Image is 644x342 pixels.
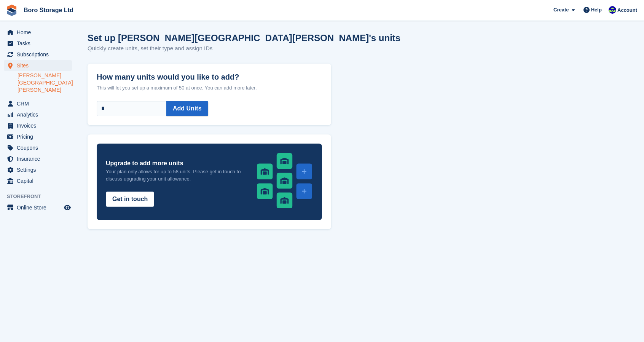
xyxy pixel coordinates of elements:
[17,131,62,142] span: Pricing
[256,153,313,209] img: add-units-c53ecec22ca6e9be14087aea56293e82b1034c08c4c815bb7cfddfd04e066874.svg
[17,109,62,120] span: Analytics
[4,109,72,120] a: menu
[591,6,602,14] span: Help
[17,165,62,175] span: Settings
[106,159,245,168] h3: Upgrade to add more units
[17,38,62,49] span: Tasks
[88,33,400,43] h1: Set up [PERSON_NAME][GEOGRAPHIC_DATA][PERSON_NAME]'s units
[4,38,72,49] a: menu
[4,153,72,164] a: menu
[17,176,62,186] span: Capital
[4,142,72,153] a: menu
[553,6,569,14] span: Create
[17,49,62,60] span: Subscriptions
[106,168,245,182] p: Your plan only allows for up to 58 units. Please get in touch to discuss upgrading your unit allo...
[17,120,62,131] span: Invoices
[6,5,18,16] img: stora-icon-8386f47178a22dfd0bd8f6a31ec36ba5ce8667c1dd55bd0f319d3a0aa187defe.svg
[4,165,72,175] a: menu
[4,98,72,109] a: menu
[106,192,154,207] button: Get in touch
[4,120,72,131] a: menu
[17,153,62,164] span: Insurance
[21,4,77,16] a: Boro Storage Ltd
[4,202,72,213] a: menu
[17,202,62,213] span: Online Store
[17,27,62,38] span: Home
[4,60,72,71] a: menu
[97,84,322,92] p: This will let you set up a maximum of 50 at once. You can add more later.
[609,6,616,14] img: Tobie Hillier
[17,98,62,109] span: CRM
[4,27,72,38] a: menu
[17,142,62,153] span: Coupons
[97,64,322,82] label: How many units would you like to add?
[17,60,62,71] span: Sites
[4,176,72,186] a: menu
[4,49,72,60] a: menu
[4,131,72,142] a: menu
[7,193,76,200] span: Storefront
[166,101,208,116] button: Add Units
[63,203,72,212] a: Preview store
[18,72,72,94] a: [PERSON_NAME][GEOGRAPHIC_DATA][PERSON_NAME]
[617,6,637,14] span: Account
[88,44,331,53] p: Quickly create units, set their type and assign IDs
